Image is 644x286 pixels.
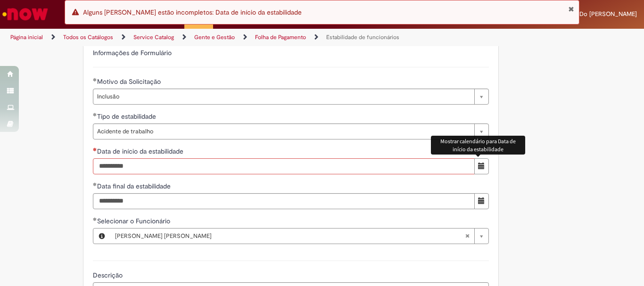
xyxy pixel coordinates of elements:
[460,229,474,244] abbr: Limpar campo Selecionar o Funcionário
[97,124,470,139] span: Acidente de trabalho
[93,158,475,174] input: Data de início da estabilidade
[255,33,306,41] a: Folha de Pagamento
[93,113,97,116] span: Obrigatório Preenchido
[83,8,302,16] span: Alguns [PERSON_NAME] estão incompletos: Data de início da estabilidade
[97,112,158,121] span: Tipo de estabilidade
[194,33,235,41] a: Gente e Gestão
[63,33,113,41] a: Todos os Catálogos
[326,33,399,41] a: Estabilidade de funcionários
[93,271,124,279] span: Descrição
[431,136,525,155] div: Mostrar calendário para Data de início da estabilidade
[93,182,97,186] span: Obrigatório Preenchido
[474,158,489,174] button: Mostrar calendário para Data de início da estabilidade
[97,147,185,155] span: Data de início da estabilidade
[530,10,637,18] span: [PERSON_NAME] Do [PERSON_NAME]
[10,33,43,41] a: Página inicial
[115,229,465,244] span: [PERSON_NAME] [PERSON_NAME]
[133,33,174,41] a: Service Catalog
[93,78,97,82] span: Obrigatório Preenchido
[7,29,422,46] ul: Trilhas de página
[474,193,489,209] button: Mostrar calendário para Data final da estabilidade
[93,229,110,244] button: Selecionar o Funcionário, Visualizar este registro Paula Camille Azevedo Martins
[93,193,475,209] input: Data final da estabilidade 20 March 2025 Thursday
[1,5,50,24] img: ServiceNow
[97,217,172,225] span: Necessários - Selecionar o Funcionário
[110,229,488,244] a: [PERSON_NAME] [PERSON_NAME]Limpar campo Selecionar o Funcionário
[97,77,163,86] span: Motivo da Solicitação
[93,49,172,57] label: Informações de Formulário
[93,147,97,151] span: Necessários
[97,182,173,190] span: Data final da estabilidade
[93,217,97,221] span: Obrigatório Preenchido
[568,5,574,13] button: Fechar Notificação
[97,89,470,104] span: Inclusão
